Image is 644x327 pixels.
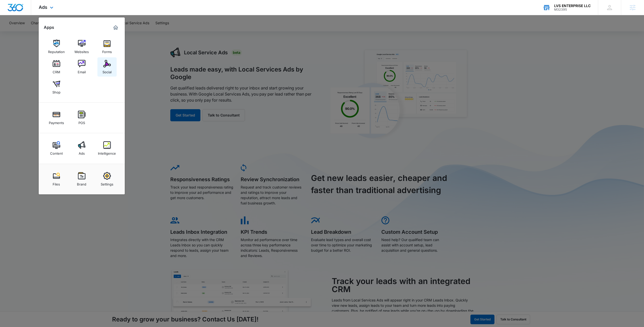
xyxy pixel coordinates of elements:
[47,108,66,127] a: Payments
[554,8,591,11] div: account id
[48,47,65,54] div: Reputation
[79,149,85,155] div: Ads
[53,67,60,74] div: CRM
[101,180,113,186] div: Settings
[47,37,66,56] a: Reputation
[102,47,112,54] div: Forms
[72,139,91,158] a: Ads
[49,118,64,125] div: Payments
[78,67,86,74] div: Email
[47,57,66,77] a: CRM
[74,47,89,54] div: Websites
[97,37,117,56] a: Forms
[47,170,66,189] a: Files
[78,118,85,125] div: POS
[39,5,47,10] span: Ads
[554,4,591,8] div: account name
[98,149,116,155] div: Intelligence
[52,88,60,94] div: Shop
[44,25,54,30] h2: Apps
[112,24,120,32] a: Marketing 360® Dashboard
[77,180,86,186] div: Brand
[97,170,117,189] a: Settings
[72,170,91,189] a: Brand
[97,57,117,77] a: Social
[72,108,91,127] a: POS
[47,78,66,97] a: Shop
[53,180,60,186] div: Files
[102,67,112,74] div: Social
[72,57,91,77] a: Email
[47,139,66,158] a: Content
[50,149,63,155] div: Content
[72,37,91,56] a: Websites
[97,139,117,158] a: Intelligence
